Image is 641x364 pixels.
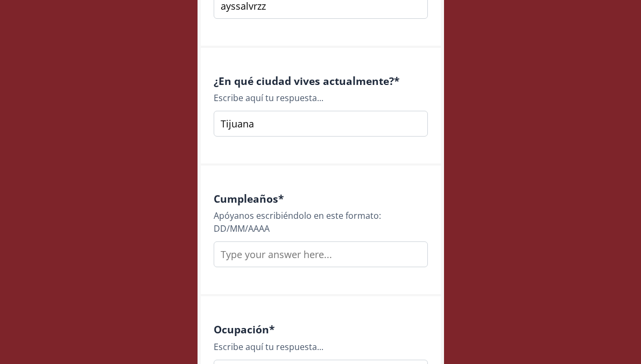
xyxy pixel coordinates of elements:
[214,340,428,353] div: Escribe aquí tu respuesta...
[214,91,428,104] div: Escribe aquí tu respuesta...
[214,75,428,87] h4: ¿En qué ciudad vives actualmente? *
[214,209,428,235] div: Apóyanos escribiéndolo en este formato: DD/MM/AAAA
[214,323,428,336] h4: Ocupación *
[214,241,428,267] input: Type your answer here...
[214,192,428,205] h4: Cumpleaños *
[214,111,428,137] input: Type your answer here...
